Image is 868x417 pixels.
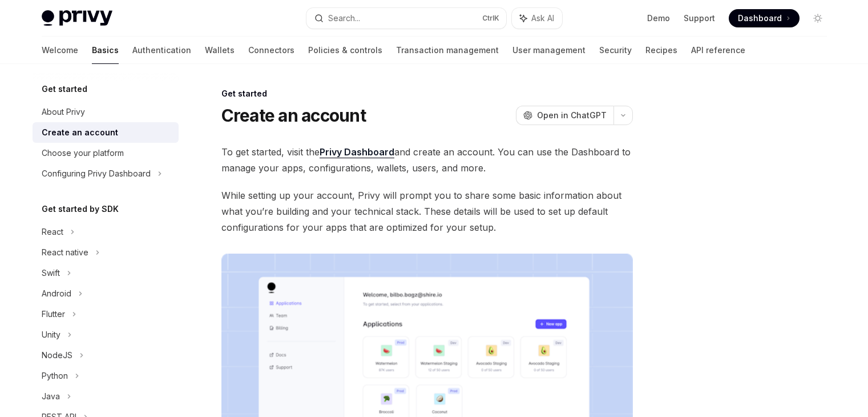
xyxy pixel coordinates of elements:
a: Basics [92,37,119,64]
div: React [42,225,63,239]
div: Java [42,390,60,403]
span: To get started, visit the and create an account. You can use the Dashboard to manage your apps, c... [221,144,633,176]
div: NodeJS [42,348,72,362]
h5: Get started [42,82,87,96]
a: Authentication [132,37,191,64]
a: API reference [691,37,745,64]
div: Android [42,287,71,300]
span: Ctrl K [482,14,499,23]
a: Support [684,13,715,24]
a: Create an account [33,122,179,143]
div: Create an account [42,126,118,139]
h1: Create an account [221,105,366,126]
a: Connectors [248,37,294,64]
a: Transaction management [396,37,499,64]
div: Unity [42,328,60,342]
h5: Get started by SDK [42,202,119,216]
div: React native [42,246,88,259]
a: Welcome [42,37,78,64]
img: light logo [42,10,112,26]
button: Open in ChatGPT [516,106,613,125]
a: About Privy [33,102,179,122]
span: Open in ChatGPT [537,110,607,121]
a: Security [599,37,632,64]
button: Search...CtrlK [306,8,506,29]
span: While setting up your account, Privy will prompt you to share some basic information about what y... [221,187,633,235]
div: About Privy [42,105,85,119]
a: Demo [647,13,670,24]
span: Dashboard [738,13,782,24]
a: Recipes [645,37,677,64]
a: Dashboard [729,9,800,27]
a: Privy Dashboard [320,146,394,158]
div: Configuring Privy Dashboard [42,167,151,181]
a: Choose your platform [33,143,179,163]
span: Ask AI [531,13,554,24]
div: Python [42,369,68,383]
div: Flutter [42,307,65,321]
div: Search... [328,11,360,25]
div: Get started [221,88,633,99]
a: User management [512,37,586,64]
button: Toggle dark mode [809,9,827,27]
a: Policies & controls [308,37,382,64]
div: Choose your platform [42,146,124,160]
a: Wallets [205,37,235,64]
button: Ask AI [512,8,562,29]
div: Swift [42,266,60,280]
